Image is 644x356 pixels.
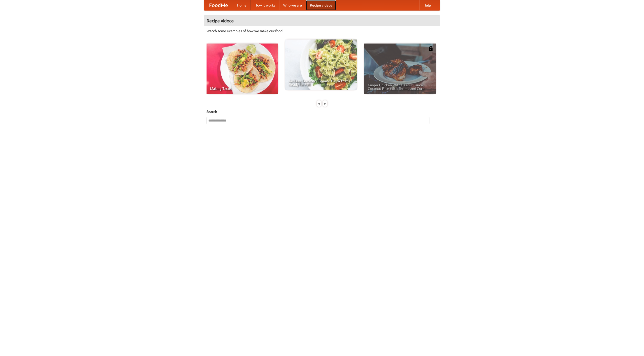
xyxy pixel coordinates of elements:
span: Making Tacos [210,87,274,90]
a: Home [233,0,251,10]
h4: Recipe videos [204,16,440,26]
div: « [317,100,321,107]
p: Watch some examples of how we make our food! [207,28,437,33]
a: An Easy, Summery Tomato Pasta That's Ready for Fall [285,39,357,90]
span: An Easy, Summery Tomato Pasta That's Ready for Fall [289,79,353,86]
a: Making Tacos [207,44,278,94]
a: Help [419,0,435,10]
a: FoodMe [204,0,233,10]
a: Recipe videos [306,0,336,10]
a: Who we are [279,0,306,10]
a: How it works [251,0,279,10]
div: » [323,100,327,107]
img: 483408.png [428,46,433,51]
h5: Search [207,109,437,114]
